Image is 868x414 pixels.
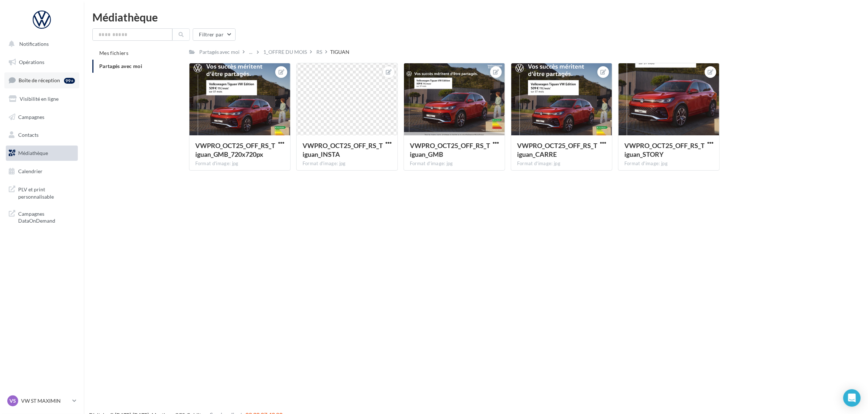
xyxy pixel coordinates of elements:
[331,48,350,56] div: TIGUAN
[195,160,284,167] div: Format d'image: jpg
[410,142,490,158] span: VWPRO_OCT25_OFF_RS_Tiguan_GMB
[64,78,75,84] div: 99+
[193,28,236,41] button: Filtrer par
[4,146,79,161] a: Médiathèque
[624,160,713,167] div: Format d'image: jpg
[19,41,49,47] span: Notifications
[4,127,79,143] a: Contacts
[624,142,705,158] span: VWPRO_OCT25_OFF_RS_Tiguan_STORY
[317,48,323,56] div: RS
[248,47,254,57] div: ...
[20,96,59,102] span: Visibilité en ligne
[18,168,43,174] span: Calendrier
[303,142,383,158] span: VWPRO_OCT25_OFF_RS_Tiguan_INSTA
[303,160,392,167] div: Format d'image: jpg
[517,160,606,167] div: Format d'image: jpg
[4,164,79,179] a: Calendrier
[264,48,307,56] div: 1_OFFRE DU MOIS
[199,48,240,56] div: Partagés avec moi
[99,50,128,56] span: Mes fichiers
[4,36,76,52] button: Notifications
[19,77,60,83] span: Boîte de réception
[18,184,75,200] span: PLV et print personnalisable
[4,91,79,107] a: Visibilité en ligne
[9,397,16,405] span: VS
[18,150,48,156] span: Médiathèque
[6,394,78,408] a: VS VW ST MAXIMIN
[18,114,44,120] span: Campagnes
[19,59,44,65] span: Opérations
[517,142,597,158] span: VWPRO_OCT25_OFF_RS_Tiguan_CARRE
[843,389,861,407] div: Open Intercom Messenger
[99,63,142,69] span: Partagés avec moi
[410,160,499,167] div: Format d'image: jpg
[18,209,75,224] span: Campagnes DataOnDemand
[4,182,79,203] a: PLV et print personnalisable
[4,55,79,70] a: Opérations
[195,142,276,158] span: VWPRO_OCT25_OFF_RS_Tiguan_GMB_720x720px
[4,110,79,125] a: Campagnes
[18,132,39,138] span: Contacts
[4,206,79,227] a: Campagnes DataOnDemand
[21,397,69,405] p: VW ST MAXIMIN
[92,12,859,23] div: Médiathèque
[4,72,79,88] a: Boîte de réception99+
